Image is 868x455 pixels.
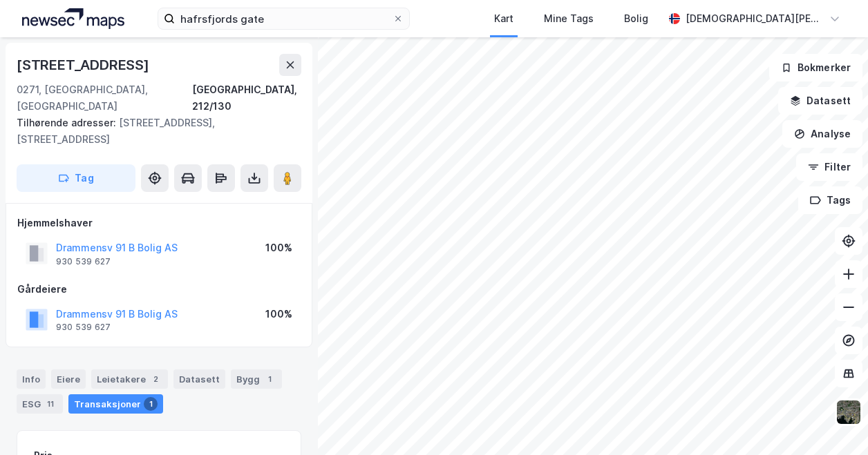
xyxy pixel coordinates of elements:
div: 11 [44,397,57,411]
div: 100% [265,306,292,322]
div: [STREET_ADDRESS], [STREET_ADDRESS] [17,115,290,148]
div: Info [17,369,46,389]
button: Analyse [782,120,862,148]
img: logo.a4113a55bc3d86da70a041830d287a7e.svg [22,8,124,29]
div: Eiere [51,369,86,389]
div: ESG [17,394,63,414]
div: 1 [144,397,158,411]
div: Kart [494,10,513,27]
div: [GEOGRAPHIC_DATA], 212/130 [192,81,301,115]
div: 1 [263,372,276,386]
div: Mine Tags [544,10,594,27]
div: Hjemmelshaver [17,215,301,231]
div: 2 [149,372,162,386]
div: Leietakere [91,369,168,389]
button: Filter [796,153,862,181]
div: 930 539 627 [56,256,111,267]
div: 0271, [GEOGRAPHIC_DATA], [GEOGRAPHIC_DATA] [17,81,192,115]
button: Tag [17,164,135,192]
button: Bokmerker [769,54,862,81]
div: Bolig [624,10,648,27]
div: Transaksjoner [68,394,163,414]
button: Tags [798,186,862,214]
div: 930 539 627 [56,322,111,333]
span: Tilhørende adresser: [17,117,119,128]
div: [STREET_ADDRESS] [17,54,152,76]
div: [DEMOGRAPHIC_DATA][PERSON_NAME] [686,10,824,27]
input: Søk på adresse, matrikkel, gårdeiere, leietakere eller personer [175,8,393,29]
button: Datasett [778,87,862,115]
iframe: Chat Widget [799,389,868,455]
div: Datasett [173,369,225,389]
div: 100% [265,240,292,256]
div: Gårdeiere [17,281,301,298]
div: Bygg [231,369,282,389]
